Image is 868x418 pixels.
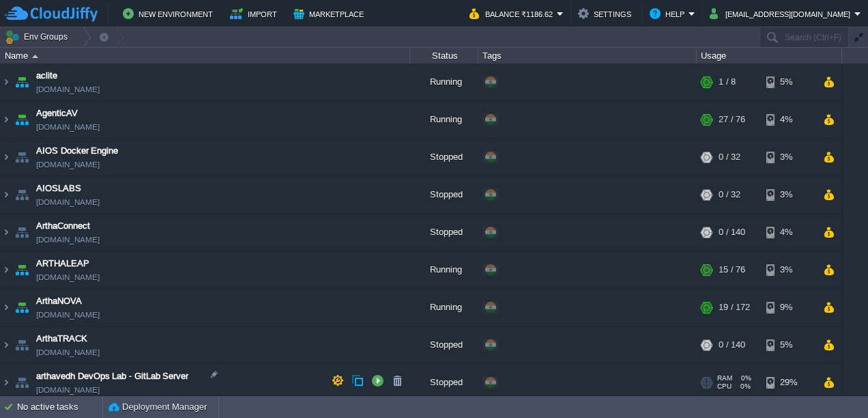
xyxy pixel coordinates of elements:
img: AMDAwAAAACH5BAEAAAAALAAAAAABAAEAAAICRAEAOw== [1,251,12,288]
div: 0 / 140 [719,326,745,363]
button: Help [650,5,689,22]
img: AMDAwAAAACH5BAEAAAAALAAAAAABAAEAAAICRAEAOw== [1,289,12,326]
img: AMDAwAAAACH5BAEAAAAALAAAAAABAAEAAAICRAEAOw== [12,289,31,326]
a: [DOMAIN_NAME] [36,158,100,171]
div: 4% [766,214,811,251]
div: 0 / 32 [719,139,740,176]
div: 0 / 32 [719,176,740,213]
a: [DOMAIN_NAME] [36,383,100,397]
div: 27 / 76 [719,101,745,138]
button: Settings [578,5,635,22]
button: New Environment [123,5,217,22]
button: [EMAIL_ADDRESS][DOMAIN_NAME] [710,5,854,22]
div: 3% [766,176,811,213]
img: CloudJiffy [5,5,98,23]
button: Import [230,5,281,22]
div: 3% [766,139,811,176]
a: [DOMAIN_NAME] [36,346,100,359]
div: No active tasks [17,396,102,418]
button: Balance ₹1186.62 [469,5,557,22]
div: 0 / 140 [719,214,745,251]
div: 29% [766,364,811,401]
img: AMDAwAAAACH5BAEAAAAALAAAAAABAAEAAAICRAEAOw== [12,214,31,251]
img: AMDAwAAAACH5BAEAAAAALAAAAAABAAEAAAICRAEAOw== [1,176,12,213]
div: Running [410,101,478,138]
div: 5% [766,326,811,363]
img: AMDAwAAAACH5BAEAAAAALAAAAAABAAEAAAICRAEAOw== [1,214,12,251]
div: Stopped [410,139,478,176]
div: Usage [697,48,841,64]
a: ArthaConnect [36,219,90,233]
img: AMDAwAAAACH5BAEAAAAALAAAAAABAAEAAAICRAEAOw== [1,364,12,401]
img: AMDAwAAAACH5BAEAAAAALAAAAAABAAEAAAICRAEAOw== [12,251,31,288]
button: Deployment Manager [108,400,207,414]
a: AgenticAV [36,107,78,120]
div: 19 / 172 [719,289,750,326]
a: [DOMAIN_NAME] [36,233,100,247]
a: [DOMAIN_NAME] [36,195,100,209]
img: AMDAwAAAACH5BAEAAAAALAAAAAABAAEAAAICRAEAOw== [32,55,38,58]
img: AMDAwAAAACH5BAEAAAAALAAAAAABAAEAAAICRAEAOw== [1,101,12,138]
a: AIOS Docker Engine [36,144,118,158]
img: AMDAwAAAACH5BAEAAAAALAAAAAABAAEAAAICRAEAOw== [12,176,31,213]
div: Name [1,48,409,64]
img: AMDAwAAAACH5BAEAAAAALAAAAAABAAEAAAICRAEAOw== [12,364,31,401]
button: Env Groups [5,27,72,46]
div: 5% [766,64,811,100]
img: AMDAwAAAACH5BAEAAAAALAAAAAABAAEAAAICRAEAOw== [1,326,12,363]
span: [DOMAIN_NAME] [36,83,100,96]
a: ArthaTRACK [36,332,87,346]
img: AMDAwAAAACH5BAEAAAAALAAAAAABAAEAAAICRAEAOw== [1,64,12,100]
span: CPU [717,382,732,391]
div: Stopped [410,214,478,251]
div: Tags [479,48,696,64]
a: ARTHALEAP [36,257,89,270]
div: 3% [766,251,811,288]
div: 15 / 76 [719,251,745,288]
div: Stopped [410,326,478,363]
div: 4% [766,101,811,138]
div: Running [410,64,478,100]
span: 0% [738,374,751,382]
a: ArthaNOVA [36,294,82,308]
div: Stopped [410,176,478,213]
span: 0% [737,382,751,391]
div: 1 / 8 [719,64,736,100]
div: 9% [766,289,811,326]
a: [DOMAIN_NAME] [36,120,100,134]
img: AMDAwAAAACH5BAEAAAAALAAAAAABAAEAAAICRAEAOw== [12,326,31,363]
a: AIOSLABS [36,182,81,195]
a: [DOMAIN_NAME] [36,308,100,322]
div: Running [410,289,478,326]
img: AMDAwAAAACH5BAEAAAAALAAAAAABAAEAAAICRAEAOw== [12,101,31,138]
div: Status [411,48,478,64]
a: aclite [36,69,57,83]
span: RAM [717,374,732,382]
a: [DOMAIN_NAME] [36,270,100,284]
img: AMDAwAAAACH5BAEAAAAALAAAAAABAAEAAAICRAEAOw== [12,64,31,100]
button: Marketplace [293,5,368,22]
div: Stopped [410,364,478,401]
img: AMDAwAAAACH5BAEAAAAALAAAAAABAAEAAAICRAEAOw== [1,139,12,176]
img: AMDAwAAAACH5BAEAAAAALAAAAAABAAEAAAICRAEAOw== [12,139,31,176]
iframe: chat widget [811,363,854,404]
div: Running [410,251,478,288]
a: arthavedh DevOps Lab - GitLab Server [36,370,188,383]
